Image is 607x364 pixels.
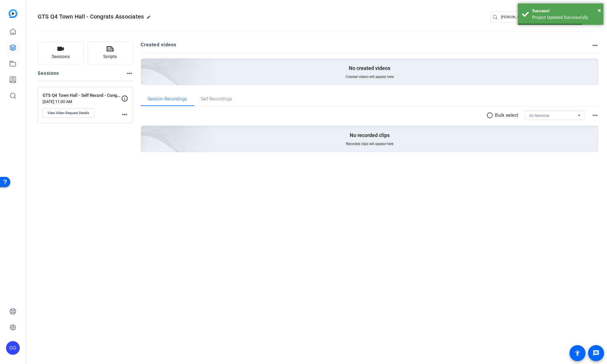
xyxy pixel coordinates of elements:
p: No recorded clips [350,132,390,139]
p: [DATE] 11:00 AM [43,99,121,104]
span: View Video Request Details [47,111,89,115]
mat-icon: more_horiz [592,112,598,119]
p: Bulk select [495,112,519,119]
button: Sessions [38,41,84,64]
mat-icon: more_horiz [121,111,128,118]
mat-icon: radio_button_unchecked [487,112,495,119]
span: All Sessions [529,114,550,118]
img: embarkstudio-empty-session.png [77,69,213,193]
span: Recorded clips will appear here [346,142,393,146]
span: GTS Q4 Town Hall - Congrats Associates [38,13,144,20]
div: Success! [532,8,599,14]
mat-icon: accessibility [574,350,581,357]
img: blue-gradient.svg [9,9,17,18]
span: Session Recordings [148,97,187,101]
mat-icon: edit [147,15,154,22]
p: GTS Q4 Town Hall - Self Record - Congrats Associat [43,92,121,99]
span: Sessions [52,53,70,60]
div: GG [6,341,20,355]
p: No created videos [349,65,390,72]
mat-icon: message [593,350,600,357]
input: Search [501,14,552,21]
h2: Sessions [38,70,59,81]
button: View Video Request Details [43,108,94,118]
span: Created videos will appear here [346,75,394,79]
h2: Created videos [141,41,592,53]
span: Self Recordings [201,97,232,101]
button: Scripts [87,41,133,64]
span: × [598,7,601,14]
mat-icon: more_horiz [126,70,133,77]
span: Scripts [103,53,117,60]
img: Creted videos background [77,2,213,126]
button: Close [598,6,601,15]
div: Project Updated Successfully [532,14,599,21]
mat-icon: more_horiz [592,42,598,49]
